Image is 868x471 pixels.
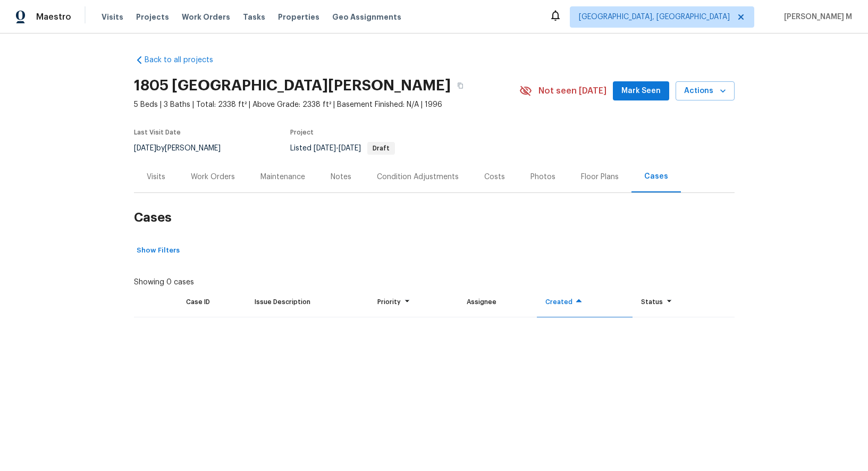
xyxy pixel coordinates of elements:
span: Not seen [DATE] [538,86,606,96]
span: [DATE] [314,145,336,152]
span: Mark Seen [621,85,661,98]
span: [DATE] [339,145,361,152]
div: Cases [644,171,668,182]
span: Visits [102,12,123,22]
div: Visits [147,172,165,182]
span: Properties [278,12,319,22]
div: Created [545,297,624,307]
span: Listed [290,145,395,152]
span: [GEOGRAPHIC_DATA], [GEOGRAPHIC_DATA] [579,12,730,22]
span: Show Filters [137,245,180,257]
span: Projects [136,12,169,22]
button: Actions [676,81,735,101]
div: Notes [331,172,351,182]
div: Condition Adjustments [377,172,459,182]
span: Actions [684,85,726,98]
span: [DATE] [134,145,156,152]
h2: Cases [134,193,735,242]
span: Geo Assignments [332,12,401,22]
button: Show Filters [134,242,182,259]
span: Tasks [243,13,265,21]
div: Photos [530,172,555,182]
span: Draft [368,145,394,152]
div: Maintenance [260,172,305,182]
div: Work Orders [191,172,235,182]
div: Floor Plans [581,172,619,182]
div: Showing 0 cases [134,273,194,288]
span: 5 Beds | 3 Baths | Total: 2338 ft² | Above Grade: 2338 ft² | Basement Finished: N/A | 1996 [134,99,519,110]
span: Project [290,129,314,136]
div: Case ID [186,297,238,307]
span: - [314,145,361,152]
span: Last Visit Date [134,129,181,136]
div: Costs [484,172,505,182]
a: Back to all projects [134,55,236,65]
h2: 1805 [GEOGRAPHIC_DATA][PERSON_NAME] [134,80,451,91]
span: Work Orders [182,12,230,22]
button: Copy Address [451,76,470,95]
div: Assignee [467,297,528,307]
div: Issue Description [255,297,360,307]
button: Mark Seen [613,81,669,101]
div: by [PERSON_NAME] [134,142,233,155]
div: Priority [377,297,450,307]
span: [PERSON_NAME] M [780,12,852,22]
div: Status [641,297,711,307]
span: Maestro [36,12,71,22]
